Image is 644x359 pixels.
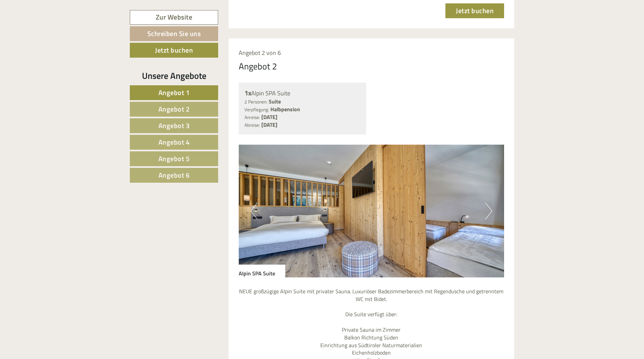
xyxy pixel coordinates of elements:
[261,121,277,129] b: [DATE]
[244,88,251,98] b: 1x
[244,98,267,105] small: 2 Personen:
[130,69,218,82] div: Unsere Angebote
[269,97,281,106] b: Suite
[158,87,190,98] span: Angebot 1
[158,104,190,114] span: Angebot 2
[158,153,190,164] span: Angebot 5
[239,265,285,277] div: Alpin SPA Suite
[244,114,260,121] small: Anreise:
[158,120,190,131] span: Angebot 3
[158,137,190,147] span: Angebot 4
[445,3,504,18] a: Jetzt buchen
[244,122,260,128] small: Abreise:
[130,10,218,25] a: Zur Website
[244,106,269,113] small: Verpflegung:
[239,145,504,277] img: image
[261,113,277,121] b: [DATE]
[130,43,218,58] a: Jetzt buchen
[244,88,361,98] div: Alpin SPA Suite
[158,170,190,180] span: Angebot 6
[239,48,281,57] span: Angebot 2 von 6
[239,60,277,72] div: Angebot 2
[485,203,492,219] button: Next
[251,203,258,219] button: Previous
[270,105,300,113] b: Halbpension
[130,26,218,41] a: Schreiben Sie uns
